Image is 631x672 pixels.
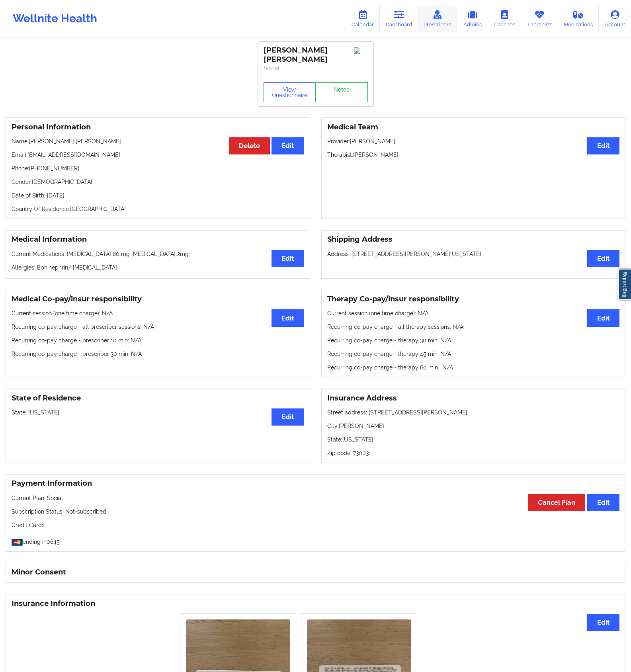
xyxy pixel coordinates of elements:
button: Edit [272,250,304,267]
p: State: [US_STATE] [327,436,620,443]
p: Provider: [PERSON_NAME] [327,137,620,145]
a: Prescribers [418,6,457,32]
p: Current session (one time charge): N/A [12,309,304,317]
button: View Questionnaire [264,82,316,102]
p: Recurring co-pay charge - prescriber 30 min : N/A [12,350,304,358]
h3: Medical Information [12,235,304,244]
a: Calendar [346,6,380,32]
button: Edit [587,614,619,631]
button: Delete [229,137,270,154]
p: Social [264,64,368,72]
h3: Medical Team [327,123,620,132]
p: Credit Cards: [12,521,619,529]
h3: Medical Co-pay/insur responsibility [12,295,304,304]
h3: Payment Information [12,479,619,488]
button: Edit [272,309,304,326]
p: Zip code: 73003 [327,449,620,457]
button: Edit [587,137,619,154]
p: Current Plan: Social [12,494,619,502]
p: Current Medications: [MEDICAL_DATA] 80 mg [MEDICAL_DATA] 2mg [12,250,304,258]
button: Edit [272,408,304,426]
h3: Insurance Information [12,599,619,608]
button: Edit [587,494,619,511]
button: Edit [587,309,619,326]
p: Phone: [PHONE_NUMBER] [12,164,304,172]
p: Email: [EMAIL_ADDRESS][DOMAIN_NAME] [12,151,304,159]
a: Report Bug [618,269,631,300]
h3: Therapy Co-pay/insur responsibility [327,295,620,304]
a: Dashboard [380,6,418,32]
p: Allergies: Ephinephrin/ [MEDICAL_DATA] [12,264,304,272]
a: Admins [457,6,488,32]
a: Account [599,6,631,32]
p: Recurring co-pay charge - prescriber 10 min : N/A [12,336,304,344]
a: Coaches [488,6,521,32]
p: State: [US_STATE] [12,408,304,416]
h3: State of Residence [12,394,304,403]
button: Edit [272,137,304,154]
p: Gender: [DEMOGRAPHIC_DATA] [12,178,304,186]
button: Edit [587,250,619,267]
a: Medications [558,6,599,32]
img: Image%2Fplaceholer-image.png [354,47,368,54]
div: [PERSON_NAME] [PERSON_NAME] [264,46,368,64]
p: Street address: [STREET_ADDRESS][PERSON_NAME] [327,408,620,416]
h3: Shipping Address [327,235,620,244]
p: Recurring co-pay charge - therapy 30 min : N/A [327,336,620,344]
p: Therapist: [PERSON_NAME] [327,151,620,159]
p: City: [PERSON_NAME] [327,422,620,430]
p: Recurring co-pay charge - all therapy sessions : N/A [327,323,620,331]
h3: Minor Consent [12,568,619,577]
a: Therapists [521,6,558,32]
p: Name: [PERSON_NAME] [PERSON_NAME] [12,137,304,145]
p: Subscription Status: Not-subscribed [12,508,619,516]
h3: Insurance Address [327,394,620,403]
p: Address: [STREET_ADDRESS][PERSON_NAME][US_STATE]. [327,250,620,258]
p: ending in 0645 [12,535,619,546]
p: Current session (one time charge): N/A [327,309,620,317]
a: Notes [315,82,368,102]
p: Date of Birth: [DATE] [12,191,304,199]
p: Recurring co-pay charge - all prescriber sessions : N/A [12,323,304,331]
p: Recurring co-pay charge - therapy 60 min : N/A [327,363,620,371]
button: Cancel Plan [528,494,585,511]
p: Recurring co-pay charge - therapy 45 min : N/A [327,350,620,358]
h3: Personal Information [12,123,304,132]
p: Country Of Residence: [GEOGRAPHIC_DATA] [12,205,304,213]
